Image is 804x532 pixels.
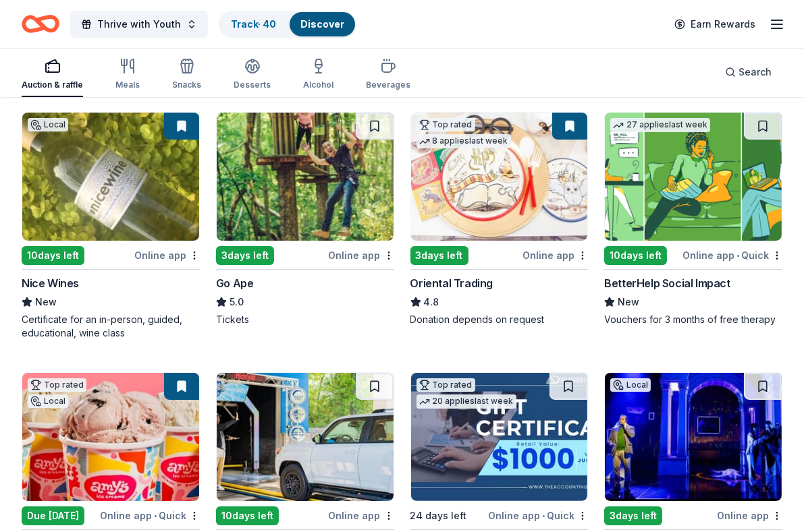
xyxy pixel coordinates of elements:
[234,80,271,90] div: Desserts
[410,112,589,326] a: Image for Oriental TradingTop rated8 applieslast week3days leftOnline appOriental Trading4.8Donat...
[115,53,140,97] button: Meals
[154,510,157,521] span: •
[618,294,639,310] span: New
[604,246,667,265] div: 10 days left
[231,18,276,30] a: Track· 40
[604,313,782,326] div: Vouchers for 3 months of free therapy
[488,507,588,524] div: Online app Quick
[303,53,333,97] button: Alcohol
[424,294,439,310] span: 4.8
[70,11,208,38] button: Thrive with Youth
[604,275,730,291] div: BetterHelp Social Impact
[610,378,651,392] div: Local
[605,373,782,501] img: Image for Alley Theatre
[216,246,274,265] div: 3 days left
[22,246,84,265] div: 10 days left
[172,80,201,90] div: Snacks
[219,11,356,38] button: Track· 40Discover
[28,118,68,131] div: Local
[216,313,394,326] div: Tickets
[604,112,782,326] a: Image for BetterHelp Social Impact27 applieslast week10days leftOnline app•QuickBetterHelp Social...
[717,507,782,524] div: Online app
[35,294,57,310] span: New
[300,18,344,30] a: Discover
[230,294,244,310] span: 5.0
[410,508,467,524] div: 24 days left
[303,80,333,90] div: Alcohol
[97,16,181,32] span: Thrive with Youth
[605,113,782,241] img: Image for BetterHelp Social Impact
[22,275,79,291] div: Nice Wines
[417,134,511,148] div: 8 applies last week
[411,113,588,241] img: Image for Oriental Trading
[172,53,201,97] button: Snacks
[22,506,84,525] div: Due [DATE]
[329,507,394,524] div: Online app
[417,394,516,409] div: 20 applies last week
[410,246,468,265] div: 3 days left
[714,59,782,86] button: Search
[22,112,200,340] a: Image for Nice WinesLocal10days leftOnline appNice WinesNewCertificate for an in-person, guided, ...
[216,275,254,291] div: Go Ape
[22,53,83,97] button: Auction & raffle
[100,507,200,524] div: Online app Quick
[115,80,140,90] div: Meals
[22,80,83,90] div: Auction & raffle
[22,113,199,241] img: Image for Nice Wines
[410,275,493,291] div: Oriental Trading
[217,113,394,241] img: Image for Go Ape
[739,64,772,80] span: Search
[417,378,475,392] div: Top rated
[22,8,59,40] a: Home
[216,112,394,326] a: Image for Go Ape3days leftOnline appGo Ape5.0Tickets
[410,313,589,326] div: Donation depends on request
[682,247,782,264] div: Online app Quick
[134,247,200,264] div: Online app
[604,506,662,525] div: 3 days left
[411,373,588,501] img: Image for The Accounting Doctor
[28,378,86,392] div: Top rated
[366,80,410,90] div: Beverages
[736,250,739,261] span: •
[666,12,763,36] a: Earn Rewards
[22,313,200,340] div: Certificate for an in-person, guided, educational, wine class
[610,118,710,132] div: 27 applies last week
[217,373,394,501] img: Image for Rich's Car Wash
[522,247,588,264] div: Online app
[417,118,475,131] div: Top rated
[234,53,271,97] button: Desserts
[329,247,394,264] div: Online app
[28,394,68,408] div: Local
[542,510,545,521] span: •
[366,53,410,97] button: Beverages
[22,373,199,501] img: Image for Amy's Ice Creams
[216,506,279,525] div: 10 days left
